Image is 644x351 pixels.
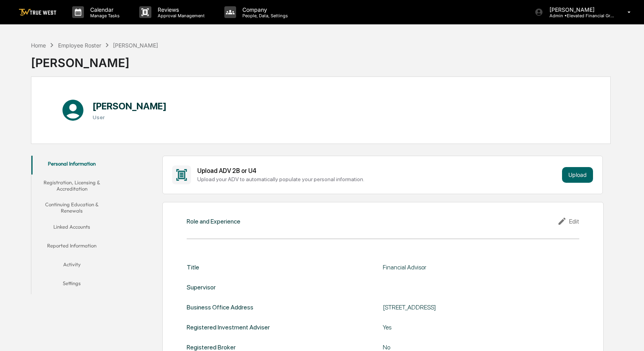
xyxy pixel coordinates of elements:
h1: [PERSON_NAME] [93,100,167,112]
div: Financial Advisor [383,264,579,271]
button: Personal Information [31,156,112,175]
h3: User [93,114,167,120]
div: Employee Roster [58,42,101,49]
div: secondary tabs example [31,156,112,294]
img: logo [19,9,56,16]
p: Admin • Elevated Financial Group [543,13,616,18]
div: No [383,344,579,351]
p: People, Data, Settings [236,13,292,18]
div: Registered Broker [187,344,236,351]
div: Upload ADV 2B or U4 [197,167,559,175]
p: Calendar [84,6,124,13]
button: Settings [31,275,112,294]
iframe: Open customer support [619,325,640,346]
div: Supervisor [187,284,216,291]
div: Yes [383,324,579,331]
div: Home [31,42,46,49]
div: [PERSON_NAME] [31,49,158,70]
button: Linked Accounts [31,219,112,238]
div: [STREET_ADDRESS] [383,304,579,311]
p: Approval Management [151,13,209,18]
button: Reported Information [31,238,112,256]
div: [PERSON_NAME] [113,42,158,49]
div: Business Office Address [187,304,253,311]
p: Manage Tasks [84,13,124,18]
div: Upload your ADV to automatically populate your personal information. [197,176,559,182]
button: Upload [562,167,593,183]
button: Activity [31,256,112,275]
p: Reviews [151,6,209,13]
p: Company [236,6,292,13]
div: Title [187,264,199,271]
div: Registered Investment Adviser [187,324,270,331]
button: Continuing Education & Renewals [31,196,112,219]
div: Role and Experience [187,218,240,225]
div: Edit [557,216,579,226]
button: Registration, Licensing & Accreditation [31,175,112,197]
p: [PERSON_NAME] [543,6,616,13]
